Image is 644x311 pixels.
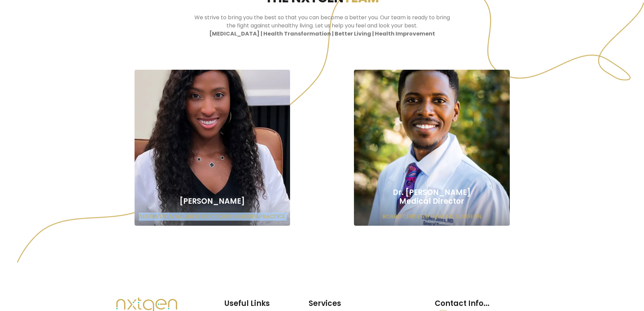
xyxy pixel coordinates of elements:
[435,297,529,310] h2: Contact Info...
[209,30,435,38] b: [MEDICAL_DATA] | Health Transformation | Better Living | Health Improvement
[135,213,290,221] p: AESTHETIC & WELLNESS DOCTOROF NURSING PRACTICE
[193,14,451,38] p: We strive to bring you the best so that you can become a better you. Our team is ready to bring t...
[361,213,503,221] p: BOARD CERTIFIED GENERAL SURGEON
[309,297,428,310] h2: Services
[224,297,302,310] h2: Useful Links
[361,188,503,206] h2: Dr. [PERSON_NAME] Medical Director
[135,197,290,206] h2: [PERSON_NAME]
